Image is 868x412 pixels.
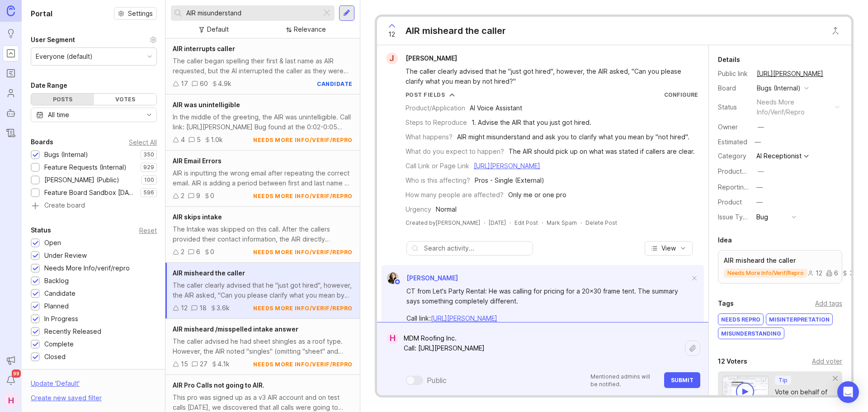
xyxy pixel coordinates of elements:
[173,56,353,76] div: The caller began spelling their first & last name as AIR requested, but the AI interrupted the ca...
[44,162,127,172] div: Feature Requests (Internal)
[590,373,659,388] p: Mentioned admins will be notified.
[826,270,838,276] div: 6
[580,219,582,227] div: ·
[718,167,766,175] label: ProductboardID
[165,319,360,375] a: AIR misheard /misspelled intake answerThe caller advised he had sheet shingles as a roof type. Ho...
[756,182,763,192] div: —
[826,22,844,40] button: Close button
[173,224,353,244] div: The Intake was skipped on this call. After the callers provided their contact information, the AI...
[406,66,690,86] div: The caller clearly advised that he "just got hired", however, the AIR asked, "Can you please clar...
[217,303,230,313] div: 3.6k
[207,24,229,34] div: Default
[406,190,504,200] div: How many people are affected?
[31,137,53,147] div: Boards
[3,25,19,42] a: Ideas
[44,327,101,336] div: Recently Released
[661,244,676,253] span: View
[406,132,453,142] div: What happens?
[406,313,689,323] div: Call link:
[406,204,431,214] div: Urgency
[173,336,353,356] div: The caller advised he had sheet shingles as a roof type. However, the AIR noted "singles" (omitti...
[718,250,842,284] a: AIR misheard the callerneeds more info/verif/repro1263.6k
[718,213,751,221] label: Issue Type
[199,303,207,313] div: 18
[142,111,156,118] svg: toggle icon
[44,251,87,260] div: Under Review
[196,191,200,201] div: 9
[727,270,804,277] p: needs more info/verif/repro
[165,38,360,95] a: AIR interrupts callerThe caller began spelling their first & last name as AIR requested, but the ...
[406,54,457,62] span: [PERSON_NAME]
[173,45,235,52] span: AIR interrupts caller
[173,213,222,221] span: AIR skips intake
[489,219,506,226] time: [DATE]
[181,191,184,201] div: 2
[718,122,750,132] div: Owner
[664,372,700,388] button: Submit
[812,356,842,366] div: Add voter
[165,207,360,263] a: AIR skips intakeThe Intake was skipped on this call. After the callers provided their contact inf...
[427,375,447,386] div: Public
[165,263,360,319] a: AIR misheard the callerThe caller clearly advised that he "just got hired", however, the AIR aske...
[837,381,859,403] div: Open Intercom Messenger
[44,301,69,311] div: Planned
[406,161,469,171] div: Call Link or Page Link
[585,219,617,227] div: Delete Post
[36,52,93,62] div: Everyone (default)
[173,280,353,300] div: The caller clearly advised that he "just got hired", however, the AIR asked, "Can you please clar...
[181,303,188,313] div: 12
[253,360,353,368] div: needs more info/verif/repro
[31,94,94,105] div: Posts
[44,175,119,185] div: [PERSON_NAME] (Public)
[815,298,842,308] div: Add tags
[253,136,353,144] div: needs more info/verif/repro
[44,339,74,349] div: Complete
[775,387,833,407] div: Vote on behalf of your users
[48,110,69,120] div: All time
[718,54,740,65] div: Details
[197,135,201,145] div: 5
[3,105,19,121] a: Autopilot
[474,162,540,170] a: [URL][PERSON_NAME]
[44,314,78,324] div: In Progress
[542,219,543,227] div: ·
[387,272,399,284] img: Ysabelle Eugenio
[44,352,66,362] div: Closed
[664,91,698,98] a: Configure
[406,147,504,156] div: What do you expect to happen?
[3,45,19,62] a: Portal
[210,247,214,257] div: 0
[173,325,298,333] span: AIR misheard /misspelled intake answer
[718,102,750,112] div: Status
[143,151,154,158] p: 350
[181,247,184,257] div: 2
[484,219,485,227] div: ·
[114,7,157,20] a: Settings
[3,372,19,388] button: Notifications
[757,97,831,117] div: needs more info/verif/repro
[31,80,67,91] div: Date Range
[671,377,693,384] span: Submit
[758,122,764,132] div: —
[12,369,21,378] span: 99
[200,79,208,89] div: 60
[718,298,734,309] div: Tags
[173,168,353,188] div: AIR is inputting the wrong email after repeating the correct email. AIR is adding a period betwee...
[807,270,822,276] div: 12
[217,359,230,369] div: 4.1k
[143,189,154,196] p: 596
[752,136,764,148] div: —
[44,276,69,286] div: Backlog
[457,132,689,142] div: AIR might misunderstand and ask you to clarify what you mean by "not hired".
[718,356,747,367] div: 12 Voters
[44,238,61,248] div: Open
[406,118,467,128] div: Steps to Reproduce
[31,202,157,210] a: Create board
[406,91,455,99] button: Post Fields
[718,198,742,206] label: Product
[508,190,566,200] div: Only me or one pro
[381,52,464,64] a: J[PERSON_NAME]
[382,272,458,284] a: Ysabelle Eugenio[PERSON_NAME]
[200,359,208,369] div: 27
[388,29,395,39] span: 12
